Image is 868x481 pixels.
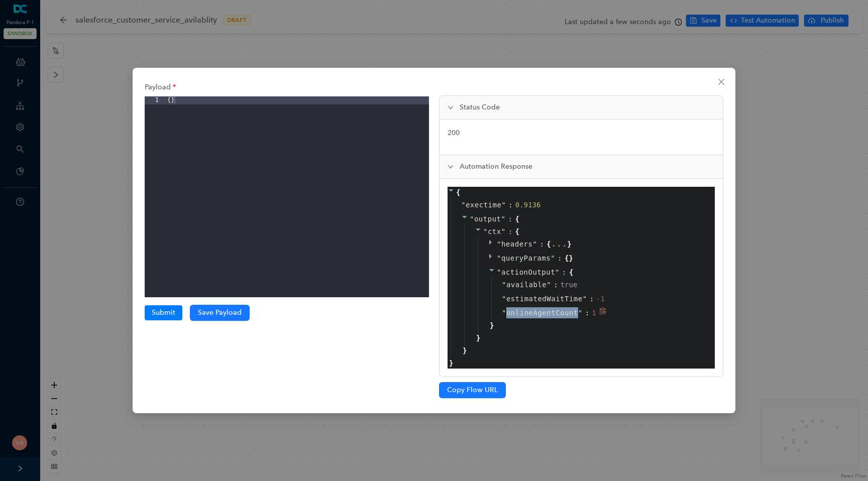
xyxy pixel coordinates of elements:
span: " [502,309,506,317]
span: { [569,267,573,278]
span: : [508,226,513,237]
span: " [547,281,551,289]
span: " [501,201,506,209]
span: " [532,240,537,248]
span: Save Payload [198,307,242,318]
div: 1 [592,307,596,318]
span: expanded [448,164,454,170]
span: " [501,215,506,223]
span: " [502,295,506,303]
button: Save Payload [190,305,250,321]
span: actionOutput [501,268,555,276]
span: Status Code [460,102,715,113]
span: { [456,187,460,198]
span: expanded [448,104,454,110]
span: " [461,201,466,209]
span: ctx [488,227,501,235]
span: } [448,357,453,369]
div: Automation Response [440,155,723,178]
span: : [508,199,512,210]
span: " [555,268,560,276]
span: { [515,226,519,237]
span: " [497,268,501,276]
span: } [475,332,480,343]
span: " [470,215,474,223]
span: { [565,253,569,264]
span: Copy Flow URL [447,385,498,396]
span: " [578,309,583,317]
div: 0.9136 [515,199,541,210]
p: 200 [448,128,715,139]
div: Status Code [440,96,723,119]
span: : [539,238,544,250]
span: : [590,293,594,304]
span: estimatedWaitTime [506,293,583,304]
span: " [551,254,555,262]
span: { [547,238,551,250]
span: } [567,238,571,250]
span: } [461,345,467,356]
div: 1 [145,96,165,104]
span: : [562,267,567,278]
div: ... [551,241,568,246]
button: Submit [145,305,182,320]
span: } [488,320,494,331]
button: Copy Flow URL [439,382,506,398]
span: queryParams [501,254,551,262]
span: " [502,281,506,289]
span: " [483,227,488,235]
span: Automation Response [460,161,715,172]
span: headers [501,240,533,248]
span: output [474,215,501,223]
div: true [561,279,578,290]
span: : [554,279,558,290]
span: : [508,213,512,224]
span: onlineAgentCount [506,307,578,318]
span: " [497,240,501,248]
label: Payload [145,78,176,96]
span: available [506,279,547,290]
span: { [515,213,519,224]
span: " [583,295,587,303]
span: exectime [466,199,501,210]
span: Copy to clipboard [599,307,608,318]
span: close [717,78,725,86]
span: : [558,253,562,264]
span: " [501,227,506,235]
button: Close [713,74,729,90]
span: : [585,307,589,318]
div: -1 [596,293,605,304]
span: " [497,254,501,262]
span: } [569,253,573,264]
